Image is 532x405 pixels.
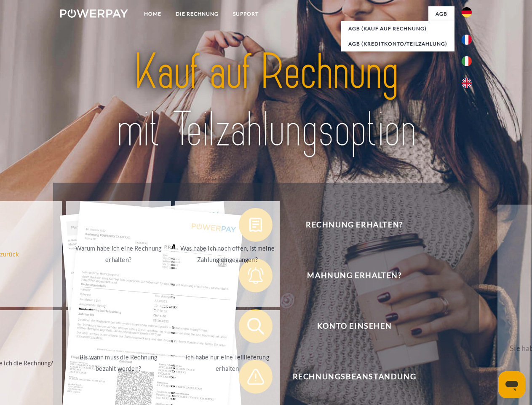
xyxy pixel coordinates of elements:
a: agb [428,6,454,22]
a: Home [137,6,168,22]
img: logo-powerpay-white.svg [60,9,128,18]
a: AGB (Kauf auf Rechnung) [341,21,454,36]
a: DIE RECHNUNG [168,6,226,22]
img: en [462,78,472,88]
a: Was habe ich noch offen, ist meine Zahlung eingegangen? [175,201,280,307]
img: de [462,7,472,17]
div: Was habe ich noch offen, ist meine Zahlung eingegangen? [180,243,275,265]
div: Warum habe ich eine Rechnung erhalten? [71,243,166,265]
a: AGB (Kreditkonto/Teilzahlung) [341,36,454,51]
iframe: Schaltfläche zum Öffnen des Messaging-Fensters [498,371,525,398]
div: Bis wann muss die Rechnung bezahlt werden? [71,351,166,374]
img: title-powerpay_de.svg [80,40,452,162]
span: Rechnungsbeanstandung [251,360,457,394]
span: Konto einsehen [251,309,457,343]
img: fr [462,35,472,45]
button: Konto einsehen [239,309,458,343]
div: Ich habe nur eine Teillieferung erhalten [180,351,275,374]
a: SUPPORT [226,6,266,22]
button: Rechnungsbeanstandung [239,360,458,394]
img: it [462,56,472,66]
